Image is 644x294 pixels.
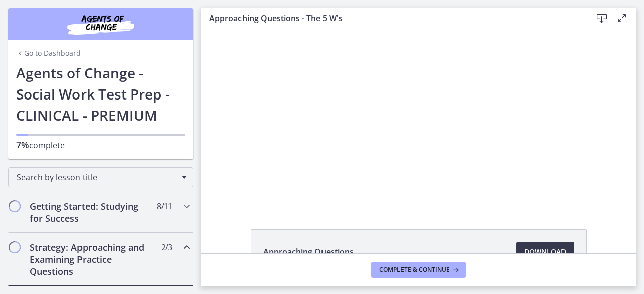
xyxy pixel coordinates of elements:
[40,12,161,36] img: Agents of Change Social Work Test Prep
[8,167,193,187] div: Search by lesson title
[161,241,172,253] span: 2 / 3
[209,12,576,24] h3: Approaching Questions - The 5 W's
[17,172,177,183] span: Search by lesson title
[263,246,354,258] span: Approaching Questions
[379,266,450,274] span: Complete & continue
[30,200,152,224] h2: Getting Started: Studying for Success
[30,241,152,277] h2: Strategy: Approaching and Examining Practice Questions
[201,29,636,206] iframe: Video Lesson
[16,48,81,58] a: Go to Dashboard
[16,139,29,151] span: 7%
[157,200,172,212] span: 8 / 11
[524,246,566,258] span: Download
[16,139,185,151] p: complete
[371,262,466,278] button: Complete & continue
[16,62,185,126] h1: Agents of Change - Social Work Test Prep - CLINICAL - PREMIUM
[516,242,574,262] a: Download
